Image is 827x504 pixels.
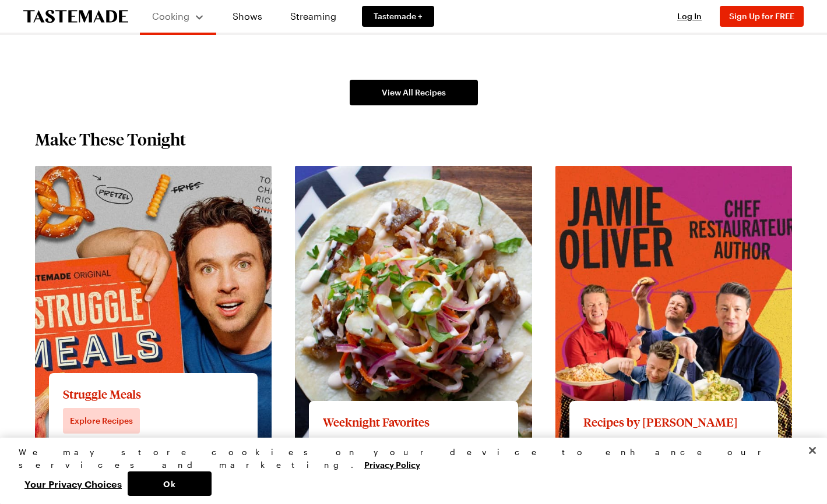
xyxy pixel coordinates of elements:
[800,438,825,463] button: Close
[35,167,193,178] a: View full content for Struggle Meals
[19,471,128,496] button: Your Privacy Choices
[350,80,478,105] a: View All Recipes
[152,10,189,22] span: Cooking
[35,129,186,150] h2: Make These Tonight
[666,10,713,22] button: Log In
[382,87,446,98] span: View All Recipes
[19,446,798,496] div: Privacy
[677,11,702,21] span: Log In
[23,10,128,23] a: To Tastemade Home Page
[374,10,423,22] span: Tastemade +
[152,5,205,28] button: Cooking
[729,11,794,21] span: Sign Up for FREE
[720,6,804,27] button: Sign Up for FREE
[364,459,420,470] a: More information about your privacy, opens in a new tab
[555,167,771,178] a: View full content for Recipes by Jamie Oliver
[362,6,434,27] a: Tastemade +
[19,446,798,471] div: We may store cookies on your device to enhance our services and marketing.
[128,471,212,496] button: Ok
[295,167,477,178] a: View full content for Weeknight Favorites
